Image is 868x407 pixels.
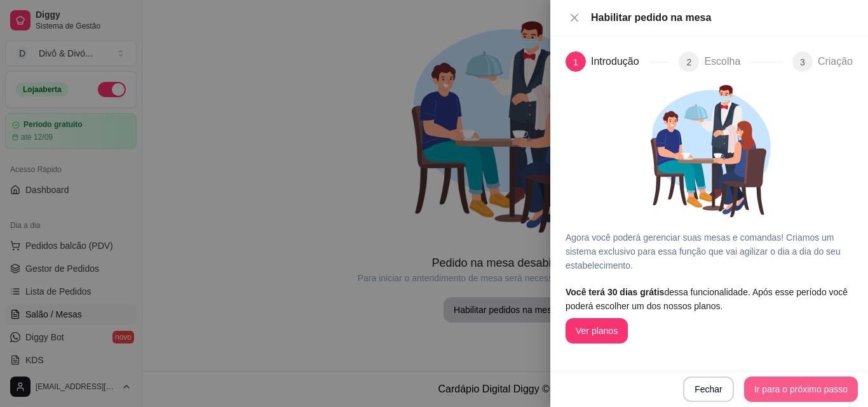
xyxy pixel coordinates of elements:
span: 2 [687,57,692,67]
a: Ver planos [566,326,628,336]
div: Introdução [591,51,649,72]
article: Agora você poderá gerenciar suas mesas e comandas! Criamos um sistema exclusivo para essa função ... [566,230,853,272]
span: 1 [573,57,578,67]
div: Escolha [704,51,750,72]
button: Fechar [683,377,734,402]
span: 3 [800,57,805,67]
div: Criação [818,51,853,72]
button: Close [566,12,583,24]
span: Você terá 30 dias grátis [566,287,664,297]
img: Garçonete [630,72,789,230]
div: Habilitar pedido na mesa [591,10,853,25]
article: dessa funcionalidade. Após esse período você poderá escolher um dos nossos planos. [566,285,853,313]
button: Ir para o próximo passo [744,377,858,402]
span: close [569,13,580,23]
button: Ver planos [566,318,628,344]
